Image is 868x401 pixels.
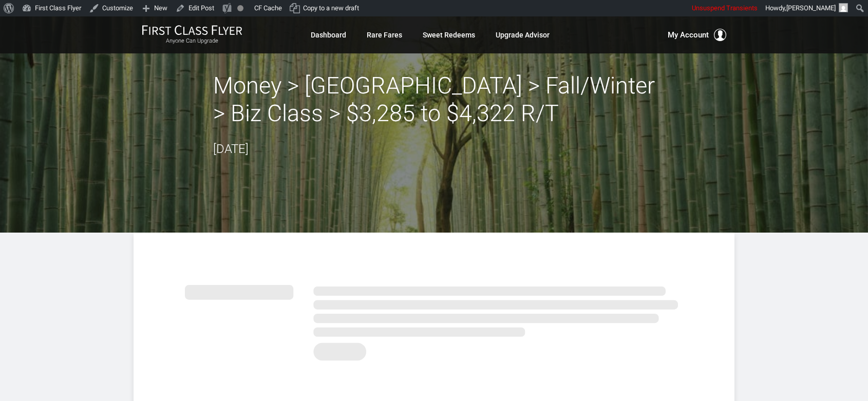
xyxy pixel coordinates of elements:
h2: Money > [GEOGRAPHIC_DATA] > Fall/Winter > Biz Class > $3,285 to $4,322 R/T [213,72,655,127]
a: Dashboard [311,26,346,44]
small: Anyone Can Upgrade [142,37,242,45]
img: First Class Flyer [142,25,242,35]
span: Unsuspend Transients [692,4,758,12]
span: My Account [668,29,709,41]
a: Sweet Redeems [423,26,475,44]
a: First Class FlyerAnyone Can Upgrade [142,25,242,45]
img: summary.svg [185,274,683,367]
button: My Account [668,29,726,41]
span: [PERSON_NAME] [786,4,836,12]
time: [DATE] [213,142,249,156]
a: Rare Fares [367,26,402,44]
a: Upgrade Advisor [496,26,550,44]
